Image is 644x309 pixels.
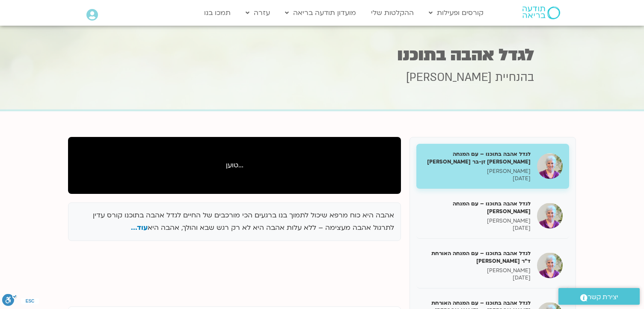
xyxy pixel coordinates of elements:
img: תודעה בריאה [522,6,560,19]
p: [DATE] [423,225,531,232]
h5: לגדל אהבה בתוכנו – עם המנחה [PERSON_NAME] זן-בר [PERSON_NAME] [423,150,531,166]
a: תמכו בנו [200,5,235,21]
span: עוד... [131,223,148,232]
a: קורסים ופעילות [424,5,488,21]
h5: לגדל אהבה בתוכנו – עם המנחה האורחת ד"ר [PERSON_NAME] [423,250,531,265]
h1: לגדל אהבה בתוכנו [110,47,534,63]
a: עזרה [241,5,274,21]
p: [PERSON_NAME] [423,168,531,175]
a: מועדון תודעה בריאה [281,5,360,21]
p: [PERSON_NAME] [423,217,531,225]
a: ההקלטות שלי [367,5,418,21]
span: בהנחיית [495,70,534,85]
a: יצירת קשר [558,288,640,305]
img: לגדל אהבה בתוכנו – עם המנחה האורחת ד"ר נועה אלבלדה [537,253,563,278]
p: [PERSON_NAME] [423,267,531,274]
p: [DATE] [423,274,531,282]
h5: לגדל אהבה בתוכנו – עם המנחה [PERSON_NAME] [423,200,531,215]
img: לגדל אהבה בתוכנו – עם המנחה האורח ענבר בר קמה [537,203,563,229]
p: אהבה היא כוח מרפא שיכול לתמוך בנו ברגעים הכי מורכבים של החיים לגדל אהבה בתוכנו קורס עדין לתרגול א... [75,209,394,234]
img: לגדל אהבה בתוכנו – עם המנחה האורחת צילה זן-בר צור [537,153,563,179]
p: [DATE] [423,175,531,182]
span: יצירת קשר [588,291,618,303]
